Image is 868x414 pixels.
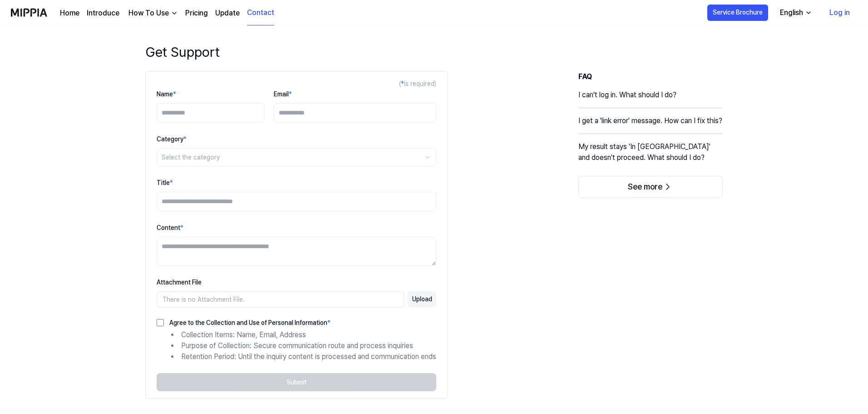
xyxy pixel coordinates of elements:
[185,8,208,19] a: Pricing
[157,90,176,98] label: Name
[578,141,723,170] a: My result stays 'In [GEOGRAPHIC_DATA]' and doesn't proceed. What should I do?
[778,7,805,18] div: English
[171,340,436,351] li: Purpose of Collection: Secure communication route and process inquiries
[60,8,79,19] a: Home
[628,182,662,191] span: See more
[157,291,404,308] div: There is no Attachment File.
[157,224,183,231] label: Content
[157,179,173,186] label: Title
[578,183,723,191] a: See more
[127,8,178,19] button: How To Use
[247,0,274,25] a: Contact
[773,4,818,22] button: English
[171,10,178,17] img: down
[157,79,436,89] div: ( is required)
[127,8,171,19] div: How To Use
[171,351,436,362] li: Retention Period: Until the inquiry content is processed and communication ends
[578,71,723,82] h3: FAQ
[215,8,240,19] a: Update
[408,291,436,307] button: Upload
[578,90,723,108] a: I can't log in. What should I do?
[157,135,187,143] label: Category
[171,329,436,340] li: Collection Items: Name, Email, Address
[578,115,723,134] a: I get a 'link error' message. How can I fix this?
[578,176,723,198] button: See more
[87,8,119,19] a: Introduce
[707,5,768,21] button: Service Brochure
[164,319,330,326] label: Agree to the Collection and Use of Personal Information
[157,279,202,286] label: Attachment File
[274,90,292,98] label: Email
[145,42,220,62] h1: Get Support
